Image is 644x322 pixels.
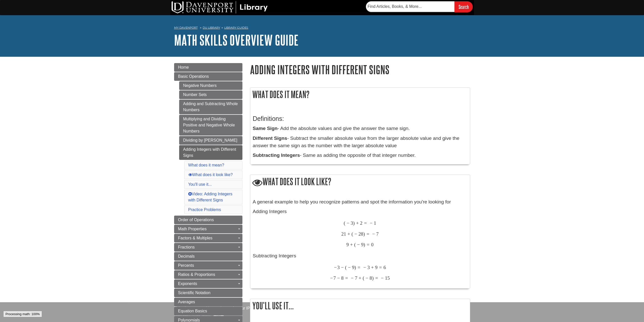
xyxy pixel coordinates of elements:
span: + [359,275,361,281]
span: 9 [352,264,355,270]
span: ( [354,242,356,248]
span: Averages [178,300,195,304]
span: = [358,264,360,270]
span: − [357,242,360,248]
a: Decimals [174,252,242,261]
span: 8 [341,275,344,281]
span: 28 [358,231,363,237]
span: = [364,220,367,226]
span: Math Properties [178,227,207,231]
span: − [351,275,354,281]
span: 9 [375,264,378,270]
div: Processing math: 100% [3,311,42,317]
p: - Subtract the smaller absolute value from the larger absolute value and give the answer the same... [253,135,467,149]
span: ) [363,231,365,237]
a: Video: Adding Integers with Different Signs [188,192,233,202]
span: = [367,242,369,248]
span: = [375,275,378,281]
span: ) [353,220,355,226]
span: Factors & Multiples [178,236,213,240]
span: Order of Operations [178,218,214,222]
span: Home [178,65,189,69]
a: DU Library [203,26,220,29]
span: − [370,220,372,226]
a: Home [174,63,242,72]
span: ) [364,242,365,248]
span: ( [345,264,347,270]
span: 2 [360,220,363,226]
b: Subtracting Integers [253,153,300,158]
span: 9 [346,242,349,248]
a: Scientific Notation [174,289,242,297]
a: Adding and Subtracting Whole Numbers [179,100,242,114]
a: Averages [174,298,242,306]
span: ( [363,275,364,281]
a: Fractions [174,243,242,252]
h3: Definitions: [253,115,467,122]
span: − [337,275,340,281]
span: + [356,220,359,226]
span: = [366,231,369,237]
nav: breadcrumb [174,24,470,32]
span: Fractions [178,245,195,249]
span: − [372,231,375,237]
span: − [366,275,368,281]
a: Exponents [174,279,242,288]
span: − [347,220,349,226]
h2: What does it look like? [250,175,470,189]
a: Percents [174,261,242,270]
span: 7 [376,231,379,237]
a: Number Sets [179,90,242,99]
a: Adding Integers with Different Signs [179,145,242,160]
a: Factors & Multiples [174,234,242,242]
span: Scientific Notation [178,291,211,295]
span: 7 [355,275,357,281]
span: Exponents [178,281,197,286]
span: Percents [178,263,194,268]
span: ( [351,231,353,237]
span: ( [344,220,345,226]
span: 3 [367,264,370,270]
span: 9 [361,242,364,248]
span: = [345,275,348,281]
form: Searches DU Library's articles, books, and more [366,1,473,12]
a: Dividing by [PERSON_NAME] [179,136,242,145]
span: 8 [370,275,372,281]
span: Equation Basics [178,309,207,313]
span: 15 [385,275,390,281]
h2: You'll use it... [250,299,470,312]
span: − [363,264,366,270]
a: Equation Basics [174,307,242,315]
a: My Davenport [174,26,198,30]
span: + [350,242,353,248]
span: = [379,264,382,270]
h1: Adding Integers with Different Signs [250,63,470,76]
a: What does it mean? [188,163,224,167]
img: DU Library [172,1,268,13]
a: Multiplying and Dividing Positive and Negative Whole Numbers [179,115,242,136]
a: Order of Operations [174,216,242,224]
span: ) [372,275,373,281]
input: Search [454,1,473,12]
span: + [371,264,374,270]
span: Basic Operations [178,74,209,79]
a: Negative Numbers [179,81,242,90]
span: + [347,231,350,237]
span: − [348,264,351,270]
span: 3 [351,220,353,226]
span: − [354,231,357,237]
a: Ratios & Proportions [174,270,242,279]
span: − [330,275,333,281]
span: − [341,264,344,270]
span: 21 [341,231,346,237]
a: Practice Problems [188,207,221,212]
span: Decimals [178,254,195,258]
span: 7 [334,275,336,281]
p: A general example to help you recognize patterns and spot the information you're looking for [253,198,467,206]
p: - Same as adding the opposite of that integer number. [253,152,467,159]
span: Ratios & Proportions [178,272,215,277]
b: Different Signs [253,136,287,141]
b: Same Sign [253,126,278,131]
span: 6 [384,264,386,270]
a: Math Skills Overview Guide [174,32,299,48]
